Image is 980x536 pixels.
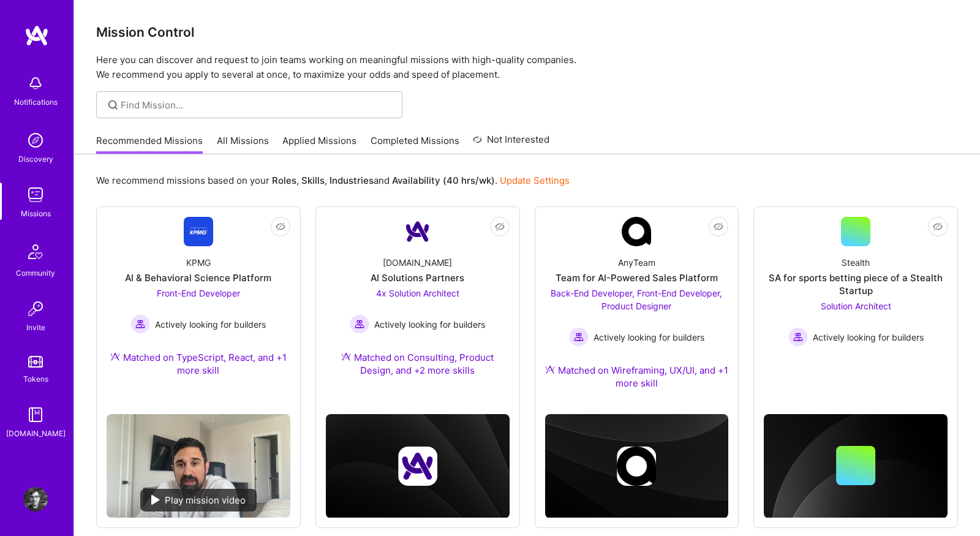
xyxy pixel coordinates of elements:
div: Play mission video [140,489,257,511]
div: Matched on Wireframing, UX/UI, and +1 more skill [545,364,729,390]
img: Invite [23,296,48,321]
b: Industries [330,175,374,186]
a: Company LogoAnyTeamTeam for AI-Powered Sales PlatformBack-End Developer, Front-End Developer, Pro... [545,217,729,404]
img: Community [21,237,50,266]
div: AnyTeam [618,256,655,269]
img: bell [23,71,48,96]
div: AI & Behavioral Science Platform [125,271,271,284]
img: Ateam Purple Icon [545,364,555,374]
img: Actively looking for builders [130,314,150,334]
img: discovery [23,128,48,153]
img: teamwork [23,183,48,207]
b: Availability (40 hrs/wk) [392,175,495,186]
div: Discovery [18,153,53,165]
div: Team for AI-Powered Sales Platform [556,271,718,284]
img: Company Logo [403,217,432,246]
a: All Missions [217,134,269,154]
span: Solution Architect [821,301,891,311]
i: icon SearchGrey [106,98,120,112]
span: Actively looking for builders [594,331,704,344]
img: cover [545,414,729,518]
div: Matched on Consulting, Product Design, and +2 more skills [326,351,510,377]
div: [DOMAIN_NAME] [383,256,452,269]
div: Notifications [14,96,58,108]
div: Matched on TypeScript, React, and +1 more skill [107,351,290,377]
p: Here you can discover and request to join teams working on meaningful missions with high-quality ... [96,53,958,82]
div: KPMG [186,256,211,269]
span: Actively looking for builders [813,331,924,344]
img: Company Logo [622,217,651,246]
img: Company Logo [184,217,213,246]
input: Find Mission... [121,99,393,111]
img: Actively looking for builders [569,327,589,347]
span: 4x Solution Architect [376,288,459,298]
div: Stealth [842,256,870,269]
img: Company logo [617,447,656,486]
img: logo [24,25,49,47]
b: Roles [272,175,296,186]
i: icon EyeClosed [933,222,943,232]
img: User Avatar [23,487,48,511]
a: StealthSA for sports betting piece of a Stealth StartupSolution Architect Actively looking for bu... [764,217,948,362]
i: icon EyeClosed [495,222,505,232]
img: cover [764,414,948,518]
img: No Mission [107,414,290,518]
a: Company LogoKPMGAI & Behavioral Science PlatformFront-End Developer Actively looking for builders... [107,217,290,404]
a: Not Interested [473,132,549,154]
a: Company Logo[DOMAIN_NAME]AI Solutions Partners4x Solution Architect Actively looking for builders... [326,217,510,391]
img: tokens [28,356,43,368]
span: Actively looking for builders [155,318,266,331]
img: cover [326,414,510,518]
a: Recommended Missions [96,134,203,154]
span: Actively looking for builders [374,318,485,331]
a: Completed Missions [371,134,459,154]
b: Skills [301,175,325,186]
img: Actively looking for builders [788,327,808,347]
div: Missions [21,207,51,220]
a: Applied Missions [282,134,356,154]
div: Tokens [23,372,48,385]
a: User Avatar [20,487,51,511]
div: SA for sports betting piece of a Stealth Startup [764,271,948,297]
div: Community [16,266,55,279]
h3: Mission Control [96,25,958,40]
img: Company logo [398,447,437,486]
i: icon EyeClosed [276,222,285,232]
img: Ateam Purple Icon [341,352,351,361]
div: Invite [26,321,45,334]
img: play [151,495,160,505]
img: guide book [23,402,48,427]
div: AI Solutions Partners [371,271,464,284]
p: We recommend missions based on your , , and . [96,174,570,187]
i: icon EyeClosed [714,222,723,232]
div: [DOMAIN_NAME] [6,427,66,440]
img: Ateam Purple Icon [110,352,120,361]
span: Front-End Developer [157,288,240,298]
span: Back-End Developer, Front-End Developer, Product Designer [551,288,722,311]
a: Update Settings [500,175,570,186]
img: Actively looking for builders [350,314,369,334]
